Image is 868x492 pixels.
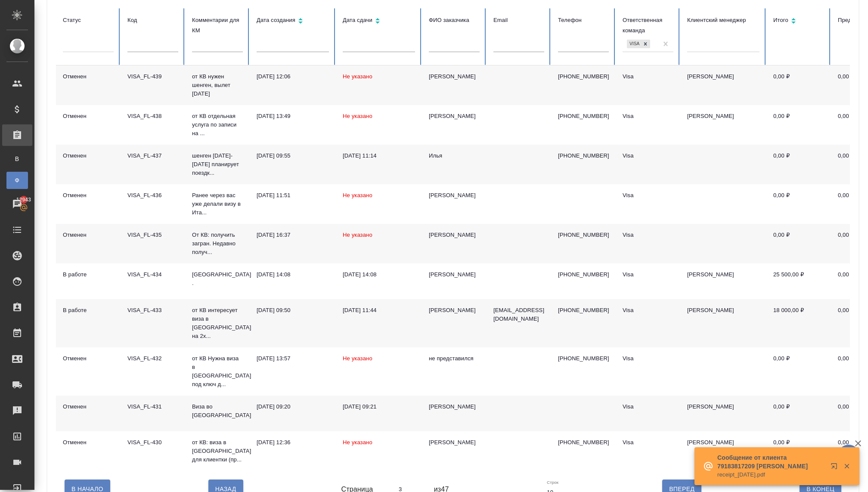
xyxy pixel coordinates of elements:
[558,438,609,447] p: [PHONE_NUMBER]
[343,355,372,362] span: Не указано
[680,65,766,105] td: [PERSON_NAME]
[192,270,243,288] p: [GEOGRAPHIC_DATA] .
[192,152,243,177] p: шенген [DATE]-[DATE] планирует поездк...
[63,354,114,363] div: Отменен
[766,263,831,299] td: 25 500,00 ₽
[257,438,329,447] div: [DATE] 12:36
[11,155,24,163] span: В
[6,172,28,189] a: Ф
[623,152,673,160] div: Visa
[623,438,673,447] div: Visa
[623,72,673,81] div: Visa
[343,306,415,315] div: [DATE] 11:44
[766,396,831,431] td: 0,00 ₽
[680,431,766,471] td: [PERSON_NAME]
[63,270,114,279] div: В работе
[192,231,243,257] p: От КВ: получить загран. Недавно получ...
[127,402,178,411] div: VISA_FL-431
[257,231,329,239] div: [DATE] 16:37
[192,354,243,389] p: от КВ Нужна виза в [GEOGRAPHIC_DATA] под ключ д...
[766,299,831,347] td: 18 000,00 ₽
[838,462,856,470] button: Закрыть
[766,347,831,396] td: 0,00 ₽
[558,354,609,363] p: [PHONE_NUMBER]
[766,431,831,471] td: 0,00 ₽
[343,113,372,119] span: Не указано
[429,438,480,447] div: [PERSON_NAME]
[257,402,329,411] div: [DATE] 09:20
[623,15,673,36] div: Ответственная команда
[63,15,114,25] div: Статус
[429,72,480,81] div: [PERSON_NAME]
[623,306,673,315] div: Visa
[127,191,178,200] div: VISA_FL-436
[6,150,28,167] a: В
[192,112,243,138] p: от КВ отдельная услуга по записи на ...
[257,112,329,121] div: [DATE] 13:49
[127,112,178,121] div: VISA_FL-438
[547,480,558,485] label: Строк
[127,270,178,279] div: VISA_FL-434
[429,15,480,25] div: ФИО заказчика
[192,72,243,98] p: от КВ нужен шенген, вылет [DATE]
[680,263,766,299] td: [PERSON_NAME]
[429,112,480,121] div: [PERSON_NAME]
[717,470,825,479] p: receipt_[DATE].pdf
[63,191,114,200] div: Отменен
[127,306,178,315] div: VISA_FL-433
[257,152,329,160] div: [DATE] 09:55
[766,224,831,263] td: 0,00 ₽
[766,184,831,224] td: 0,00 ₽
[257,191,329,200] div: [DATE] 11:51
[343,402,415,411] div: [DATE] 09:21
[127,72,178,81] div: VISA_FL-439
[192,438,243,464] p: от КВ: виза в [GEOGRAPHIC_DATA] для клиентки (пр...
[623,354,673,363] div: Visa
[11,176,24,185] span: Ф
[429,306,480,315] div: [PERSON_NAME]
[429,402,480,411] div: [PERSON_NAME]
[63,438,114,447] div: Отменен
[63,306,114,315] div: В работе
[429,354,480,363] div: не представился
[429,231,480,239] div: [PERSON_NAME]
[343,152,415,160] div: [DATE] 11:14
[63,231,114,239] div: Отменен
[680,299,766,347] td: [PERSON_NAME]
[623,402,673,411] div: Visa
[680,105,766,145] td: [PERSON_NAME]
[127,354,178,363] div: VISA_FL-432
[127,231,178,239] div: VISA_FL-435
[257,306,329,315] div: [DATE] 09:50
[623,112,673,121] div: Visa
[63,152,114,160] div: Отменен
[623,231,673,239] div: Visa
[825,458,846,478] button: Открыть в новой вкладке
[623,270,673,279] div: Visa
[429,191,480,200] div: [PERSON_NAME]
[257,72,329,81] div: [DATE] 12:06
[2,193,32,215] a: 12943
[766,105,831,145] td: 0,00 ₽
[558,270,609,279] p: [PHONE_NUMBER]
[343,15,415,28] div: Сортировка
[558,112,609,121] p: [PHONE_NUMBER]
[192,306,243,340] p: от КВ интересует виза в [GEOGRAPHIC_DATA] на 2х...
[717,453,825,470] p: Сообщение от клиента 79183817209 [PERSON_NAME]
[493,15,544,25] div: Email
[558,152,609,160] p: [PHONE_NUMBER]
[429,270,480,279] div: [PERSON_NAME]
[127,15,178,25] div: Код
[493,306,544,323] p: [EMAIL_ADDRESS][DOMAIN_NAME]
[63,112,114,121] div: Отменен
[63,72,114,81] div: Отменен
[558,231,609,239] p: [PHONE_NUMBER]
[343,192,372,198] span: Не указано
[627,40,641,49] div: Visa
[558,72,609,81] p: [PHONE_NUMBER]
[343,73,372,80] span: Не указано
[192,191,243,217] p: Ранее через вас уже делали визу в Ита...
[558,306,609,315] p: [PHONE_NUMBER]
[680,396,766,431] td: [PERSON_NAME]
[687,15,759,25] div: Клиентский менеджер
